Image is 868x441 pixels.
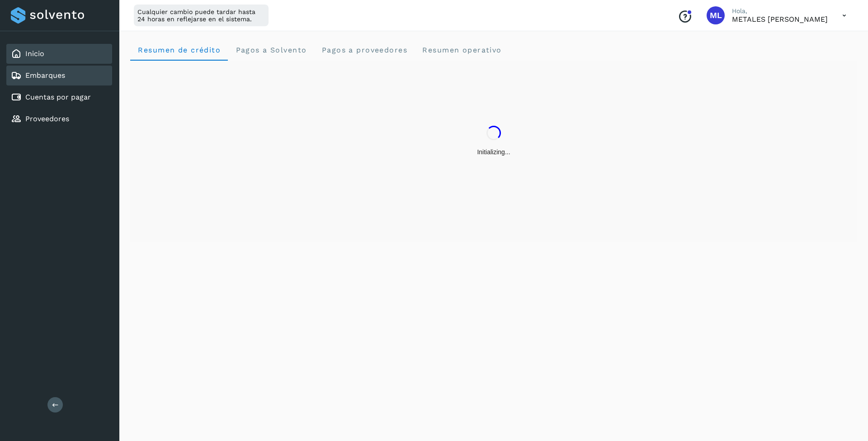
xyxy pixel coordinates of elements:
[6,66,112,85] div: Embarques
[6,87,112,107] div: Cuentas por pagar
[6,44,112,64] div: Inicio
[137,46,221,54] span: Resumen de crédito
[25,71,65,80] a: Embarques
[25,49,44,58] a: Inicio
[422,46,502,54] span: Resumen operativo
[25,114,69,123] a: Proveedores
[732,7,828,15] p: Hola,
[6,109,112,129] div: Proveedores
[25,93,91,101] a: Cuentas por pagar
[134,5,269,26] div: Cualquier cambio puede tardar hasta 24 horas en reflejarse en el sistema.
[235,46,307,54] span: Pagos a Solvento
[321,46,407,54] span: Pagos a proveedores
[732,15,828,24] p: METALES LOZANO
